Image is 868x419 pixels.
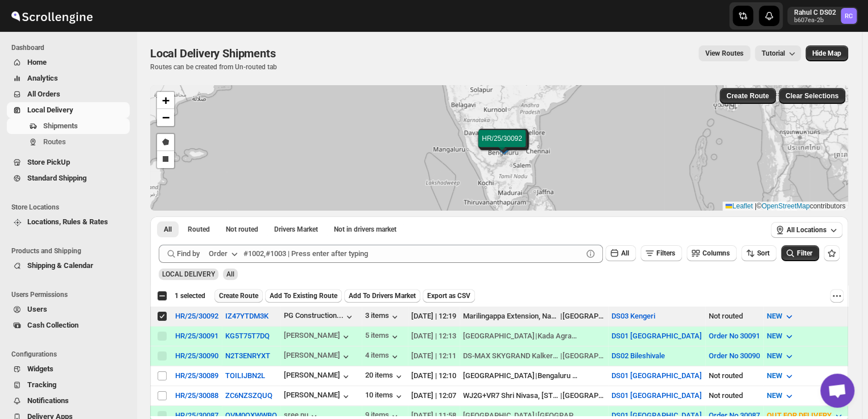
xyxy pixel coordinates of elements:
[225,332,270,340] button: KG5T75T7DQ
[725,202,753,210] a: Leaflet
[762,49,785,58] span: Tutorial
[7,214,130,230] button: Locations, Rules & Rates
[225,351,270,360] button: N2T3ENRYXT
[611,391,702,400] button: DS01 [GEOGRAPHIC_DATA]
[427,291,470,300] span: Export as CSV
[164,225,172,234] span: All
[494,138,511,150] img: Marker
[463,311,560,322] div: Marilingappa Extension, Naagarabhaavi
[175,391,218,400] div: HR/25/30088
[538,370,580,382] div: Bengaluru Urban
[496,141,513,153] img: Marker
[411,350,456,362] div: [DATE] | 12:11
[845,12,853,20] text: RC
[365,351,400,362] button: 4 items
[709,311,760,322] div: Not routed
[741,245,776,261] button: Sort
[757,249,770,257] span: Sort
[243,245,582,263] input: #1002,#1003 | Press enter after typing
[157,151,174,168] a: Draw a rectangle
[7,377,130,393] button: Tracking
[495,142,512,154] img: Marker
[162,110,170,124] span: −
[805,45,848,61] button: Map action label
[563,311,605,322] div: [GEOGRAPHIC_DATA]
[365,331,400,342] button: 5 items
[779,88,845,104] button: Clear Selections
[687,245,737,261] button: Columns
[188,225,210,234] span: Routed
[284,351,352,362] button: [PERSON_NAME]
[9,2,94,30] img: ScrollEngine
[812,49,841,58] span: Hide Map
[270,291,337,300] span: Add To Existing Route
[27,380,56,389] span: Tracking
[226,270,234,278] span: All
[175,371,218,380] button: HR/25/30089
[463,390,560,401] div: WJ2G+VR7 Shri Nivasa, [STREET_ADDRESS]
[494,139,511,152] img: Marker
[760,387,801,405] button: NEW
[27,364,53,373] span: Widgets
[495,141,512,154] img: Marker
[225,391,272,400] button: ZC6NZSZQUQ
[411,330,456,342] div: [DATE] | 12:13
[365,311,400,322] button: 3 items
[327,221,403,237] button: Un-claimable
[705,49,743,58] span: View Routes
[175,351,218,360] div: HR/25/30090
[495,140,512,153] img: Marker
[27,90,60,98] span: All Orders
[463,350,560,362] div: DS-MAX SKYGRAND Kalkere-[GEOGRAPHIC_DATA] [GEOGRAPHIC_DATA] [GEOGRAPHIC_DATA] Layout Kalkere
[27,396,69,405] span: Notifications
[767,351,782,360] span: NEW
[202,245,247,263] button: Order
[494,139,511,151] img: Marker
[495,140,512,153] img: Marker
[7,86,130,102] button: All Orders
[7,361,130,377] button: Widgets
[7,301,130,317] button: Users
[709,370,760,382] div: Not routed
[656,249,675,257] span: Filters
[767,312,782,320] span: NEW
[11,350,131,359] span: Configurations
[284,331,352,342] button: [PERSON_NAME]
[605,245,636,261] button: All
[463,350,605,362] div: |
[794,8,836,17] p: Rahul C DS02
[611,351,665,360] button: DS02 Bileshivale
[157,221,179,237] button: All
[177,248,200,259] span: Find by
[27,174,86,182] span: Standard Shipping
[640,245,682,261] button: Filters
[411,311,456,322] div: [DATE] | 12:19
[27,106,73,114] span: Local Delivery
[722,202,848,211] div: © contributors
[463,370,605,382] div: |
[219,221,265,237] button: Unrouted
[175,312,218,320] button: HR/25/30092
[27,158,70,166] span: Store PickUp
[219,291,258,300] span: Create Route
[755,202,757,210] span: |
[175,291,205,300] span: 1 selected
[7,70,130,86] button: Analytics
[767,332,782,340] span: NEW
[175,332,218,340] button: HR/25/30091
[284,311,355,322] button: PG Construction...
[760,307,801,325] button: NEW
[284,371,352,382] button: [PERSON_NAME]
[225,312,268,320] button: IZ47YTDM3K
[781,245,819,261] button: Filter
[365,371,404,382] div: 20 items
[820,374,854,408] div: Open chat
[181,221,217,237] button: Routed
[7,55,130,70] button: Home
[11,246,131,255] span: Products and Shipping
[43,121,78,130] span: Shipments
[423,289,475,303] button: Export as CSV
[334,225,396,234] span: Not in drivers market
[27,217,108,226] span: Locations, Rules & Rates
